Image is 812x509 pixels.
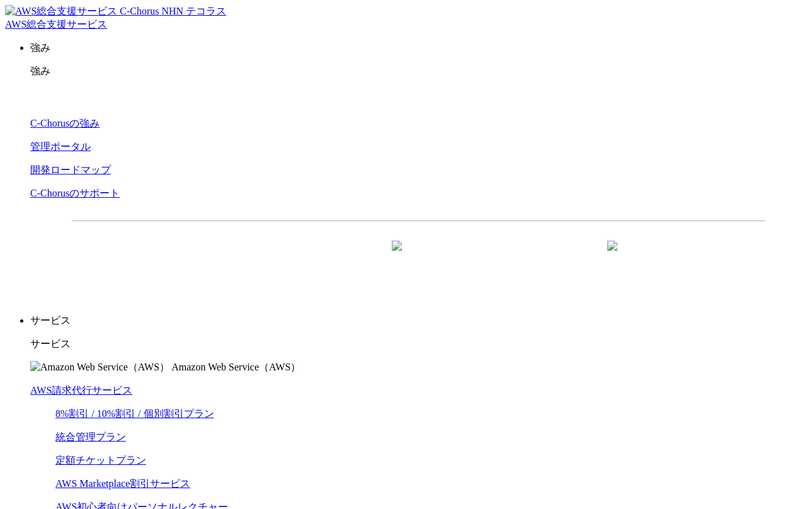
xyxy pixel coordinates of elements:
a: まずは相談する [425,241,628,273]
a: AWS請求代行サービス [30,385,132,396]
a: 定額チケットプラン [55,455,146,466]
a: AWS総合支援サービス C-Chorus NHN テコラスAWS総合支援サービス [5,6,226,30]
img: 矢印 [392,241,402,273]
a: C-Chorusのサポート [30,188,120,198]
p: 強み [30,42,807,55]
span: Amazon Web Service（AWS） [171,362,300,372]
a: 開発ロードマップ [30,164,111,175]
a: 資料を請求する [210,241,413,273]
p: サービス [30,314,807,328]
a: 8%割引 / 10%割引 / 個別割引プラン [55,408,214,419]
a: 管理ポータル [30,141,91,152]
img: AWS総合支援サービス C-Chorus [5,5,159,18]
a: C-Chorusの強み [30,118,100,129]
a: 統合管理プラン [55,432,126,442]
img: 矢印 [607,241,617,273]
a: AWS Marketplace割引サービス [55,478,190,489]
img: Amazon Web Service（AWS） [30,361,169,374]
p: 強み [30,65,807,78]
p: サービス [30,338,807,351]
